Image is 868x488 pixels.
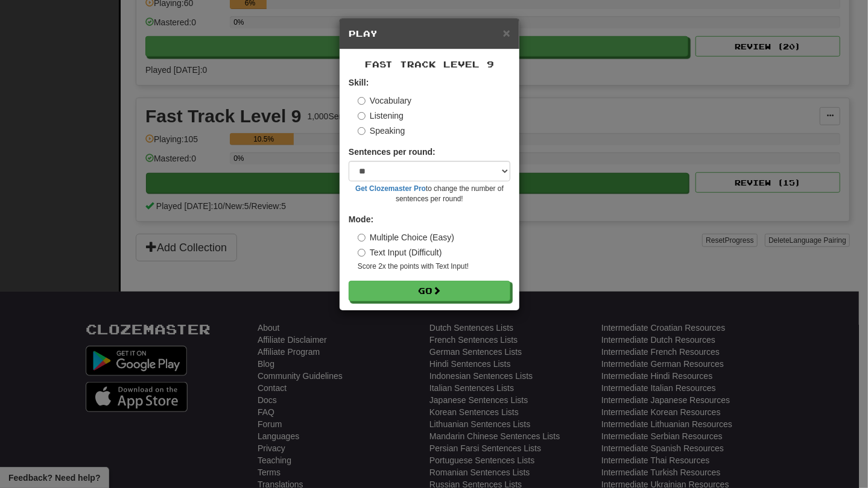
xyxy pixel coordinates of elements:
label: Speaking [358,125,405,137]
strong: Mode: [349,214,373,224]
label: Listening [358,110,404,122]
label: Multiple Choice (Easy) [358,231,454,243]
h5: Play [349,28,510,40]
button: Go [349,281,510,301]
input: Multiple Choice (Easy) [358,234,366,242]
label: Text Input (Difficult) [358,246,442,258]
span: × [503,26,510,40]
label: Sentences per round: [349,146,436,158]
input: Speaking [358,127,366,135]
small: Score 2x the points with Text Input ! [358,261,510,272]
label: Vocabulary [358,95,411,107]
input: Listening [358,112,366,120]
input: Vocabulary [358,97,366,105]
a: Get Clozemaster Pro [355,184,426,193]
strong: Skill: [349,78,369,87]
small: to change the number of sentences per round! [349,184,510,204]
button: Close [503,27,510,39]
input: Text Input (Difficult) [358,249,366,257]
span: Fast Track Level 9 [365,59,494,69]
